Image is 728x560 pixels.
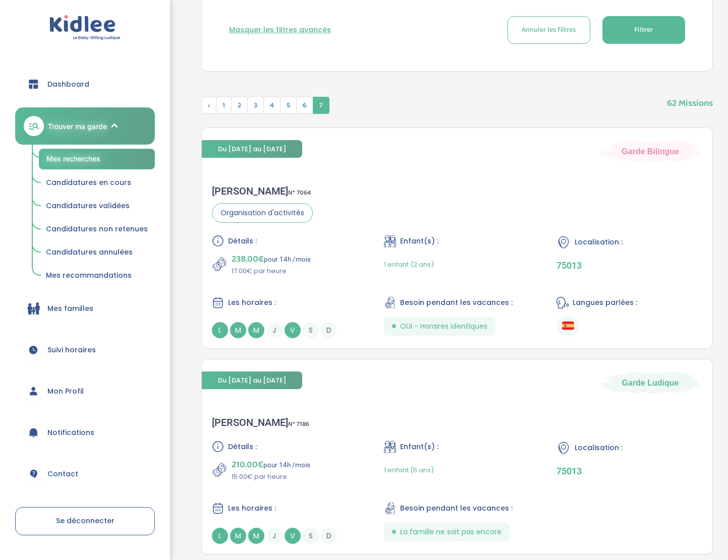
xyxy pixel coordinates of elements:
span: Garde Bilingue [622,146,679,157]
img: Espagnol [562,320,574,332]
span: 2 [231,97,248,114]
div: [PERSON_NAME] [212,416,309,428]
span: 1 enfant (2 ans) [384,260,434,269]
span: Les horaires : [228,297,276,308]
span: J [266,322,283,338]
span: Candidatures non retenues [46,224,148,234]
span: M [230,528,246,544]
span: L [212,322,228,338]
a: Candidatures validées [39,197,155,216]
span: Les horaires : [228,503,276,514]
span: Du [DATE] au [DATE] [202,371,302,389]
a: Dashboard [15,66,155,102]
span: V [285,322,301,338]
span: Du [DATE] au [DATE] [202,140,302,158]
p: 17.00€ par heure [232,266,311,276]
button: Annuler les filtres [508,16,590,44]
span: Garde Ludique [622,377,679,388]
span: V [285,528,301,544]
span: N° 7064 [288,188,311,198]
a: Candidatures annulées [39,243,155,262]
a: Mes recommandations [39,266,155,285]
span: M [248,528,264,544]
span: Langues parlées : [573,297,637,308]
span: Détails : [228,236,257,246]
span: Se déconnecter [56,516,115,526]
a: Notifications [15,414,155,451]
span: Besoin pendant les vacances : [400,503,513,514]
span: Organisation d'activités [212,203,313,223]
p: 75013 [556,466,702,476]
span: Enfant(s) : [400,236,438,246]
span: Suivi horaires [47,345,96,355]
span: Dashboard [47,79,89,90]
span: Candidatures annulées [46,247,133,257]
span: M [230,322,246,338]
span: ‹ [201,97,216,114]
span: S [303,322,319,338]
span: J [266,528,283,544]
span: Mes recherches [46,154,100,163]
span: 1 enfant (5 ans) [384,465,434,475]
span: D [321,322,337,338]
button: Masquer les filtres avancés [229,25,331,35]
span: 5 [280,97,297,114]
span: S [303,528,319,544]
a: Suivi horaires [15,332,155,368]
a: Mes familles [15,290,155,327]
span: 238.00€ [232,252,264,266]
span: Mes familles [47,303,93,314]
p: 75013 [556,260,702,271]
a: Mon Profil [15,373,155,409]
span: 210.00€ [232,458,263,472]
span: N° 7186 [288,419,309,429]
a: Contact [15,456,155,492]
span: Notifications [47,427,94,438]
span: Candidatures validées [46,201,130,211]
span: Trouver ma garde [48,121,107,132]
div: [PERSON_NAME] [212,185,313,197]
span: Localisation : [575,237,623,247]
span: Enfant(s) : [400,442,438,452]
p: pour 14h /mois [232,458,310,472]
span: Localisation : [575,443,623,453]
span: Détails : [228,442,257,452]
span: Contact [47,469,78,479]
span: L [212,528,228,544]
p: pour 14h /mois [232,252,311,266]
span: Annuler les filtres [522,25,576,35]
a: Candidatures non retenues [39,220,155,239]
img: logo.svg [49,15,121,41]
span: 1 [216,97,232,114]
span: 4 [263,97,281,114]
span: Besoin pendant les vacances : [400,297,513,308]
span: Mes recommandations [46,270,132,280]
span: 6 [296,97,313,114]
span: Candidatures en cours [46,177,131,188]
a: Se déconnecter [15,507,155,535]
p: 15.00€ par heure [232,472,310,482]
span: M [248,322,264,338]
button: Filtrer [602,16,685,44]
span: 62 Missions [667,87,713,110]
a: Trouver ma garde [15,107,155,145]
span: 7 [313,97,329,114]
span: Filtrer [634,25,653,35]
span: La famille ne sait pas encore [400,527,501,537]
span: OUI - Horaires identiques [400,321,487,332]
span: D [321,528,337,544]
a: Mes recherches [39,149,155,169]
a: Candidatures en cours [39,173,155,193]
span: Mon Profil [47,386,84,397]
span: 3 [247,97,264,114]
